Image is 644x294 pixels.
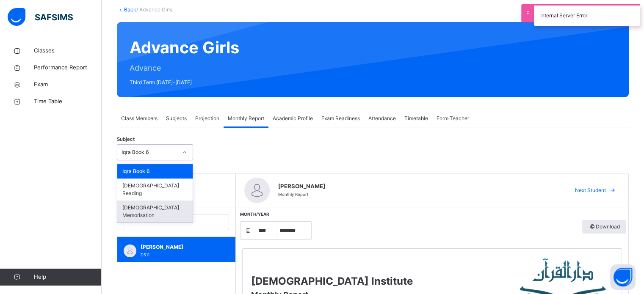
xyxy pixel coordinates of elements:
[117,136,135,143] span: Subject
[124,245,136,257] img: default.svg
[34,80,102,89] span: Exam
[117,179,193,201] div: [DEMOGRAPHIC_DATA] Reading
[321,115,360,122] span: Exam Readiness
[589,223,620,231] span: Download
[575,187,606,194] span: Next Student
[34,63,102,72] span: Performance Report
[117,201,193,223] div: [DEMOGRAPHIC_DATA] Memorisation
[195,115,219,122] span: Projection
[404,115,428,122] span: Timetable
[34,273,101,281] span: Help
[122,148,177,156] div: Iqra Book 6
[141,243,216,251] span: [PERSON_NAME]
[121,115,158,122] span: Class Members
[228,115,264,122] span: Monthly Report
[34,97,102,106] span: Time Table
[368,115,396,122] span: Attendance
[273,115,313,122] span: Academic Profile
[251,275,413,287] span: [DEMOGRAPHIC_DATA] Institute
[437,115,469,122] span: Form Teacher
[8,8,73,26] img: safsims
[278,192,308,197] span: Monthly Report
[136,6,172,13] span: / Advance Girls
[240,212,269,217] span: Month/Year
[610,264,636,290] button: Open asap
[534,4,640,26] div: Internal Server Error
[124,6,136,13] a: Back
[244,178,270,203] img: default.svg
[166,115,187,122] span: Subjects
[34,47,102,55] span: Classes
[117,164,193,179] div: Iqra Book 6
[141,253,149,257] span: D511
[278,182,560,191] span: [PERSON_NAME]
